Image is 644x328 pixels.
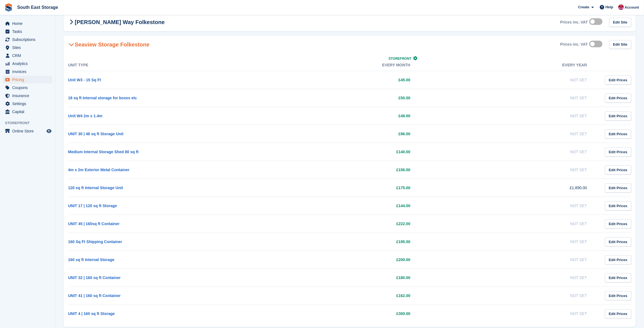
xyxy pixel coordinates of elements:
[3,127,52,135] a: menu
[389,57,418,61] a: Storefront
[421,59,598,71] th: Every year
[609,18,631,27] a: Edit Site
[245,269,421,287] td: £180.00
[68,311,115,316] a: UNIT 4 | 160 sq ft Storage
[68,114,102,118] a: Unit W4 2m x 1.4m
[68,204,117,208] a: UNIT 17 | 120 sq ft Storage
[68,150,138,154] a: Medium Internal Storage Shed 80 sq ft
[3,108,52,116] a: menu
[245,287,421,305] td: £162.00
[12,28,45,35] span: Tasks
[3,44,52,51] a: menu
[605,219,631,228] a: Edit Prices
[625,5,639,10] span: Account
[68,78,101,82] a: Unit W3 - 15 Sq Ft
[68,186,123,190] a: 120 sq ft Internal Storage Unit
[245,215,421,233] td: £222.00
[605,291,631,300] a: Edit Prices
[3,20,52,27] a: menu
[12,76,45,84] span: Pricing
[68,19,165,25] h2: [PERSON_NAME] Way Folkestone
[245,179,421,197] td: £175.00
[421,251,598,269] td: Not Set
[605,165,631,175] a: Edit Prices
[421,287,598,305] td: Not Set
[389,57,411,61] span: Storefront
[245,143,421,161] td: £140.00
[245,161,421,179] td: £156.00
[12,36,45,43] span: Subscriptions
[68,41,149,48] h2: Seaview Storage Folkestone
[421,305,598,323] td: Not Set
[605,273,631,282] a: Edit Prices
[421,233,598,251] td: Not Set
[421,71,598,89] td: Not Set
[12,84,45,92] span: Coupons
[68,168,130,172] a: 4m x 2m Exterior Metal Container
[245,197,421,215] td: £144.00
[3,28,52,35] a: menu
[560,42,588,47] div: Prices inc. VAT
[12,108,45,116] span: Capital
[605,237,631,246] a: Edit Prices
[605,129,631,139] a: Edit Prices
[606,4,613,10] span: Help
[245,71,421,89] td: £45.00
[605,76,631,85] a: Edit Prices
[421,89,598,107] td: Not Set
[245,305,421,323] td: £300.00
[3,68,52,76] a: menu
[12,92,45,100] span: Insurance
[605,201,631,210] a: Edit Prices
[68,59,245,71] th: Unit Type
[3,60,52,67] a: menu
[605,183,631,192] a: Edit Prices
[12,52,45,59] span: CRM
[605,147,631,157] a: Edit Prices
[68,96,137,100] a: 18 sq ft Internal storage for boxes etc
[421,107,598,125] td: Not Set
[421,197,598,215] td: Not Set
[3,92,52,100] a: menu
[421,143,598,161] td: Not Set
[15,3,60,12] a: South East Storage
[68,132,123,136] a: UNIT 30 | 48 sq ft Storage Unit
[605,255,631,264] a: Edit Prices
[605,111,631,121] a: Edit Prices
[578,4,589,10] span: Create
[12,68,45,76] span: Invoices
[12,20,45,27] span: Home
[5,120,55,126] span: Storefront
[421,215,598,233] td: Not Set
[3,36,52,43] a: menu
[245,89,421,107] td: £50.00
[609,40,631,49] a: Edit Site
[245,251,421,269] td: £200.00
[3,100,52,108] a: menu
[46,128,52,134] a: Preview store
[68,257,114,262] a: 160 sq ft Internal Storage
[560,20,588,25] div: Prices inc. VAT
[605,309,631,318] a: Edit Prices
[68,222,120,226] a: UNIT 45 | 160sq ft Container
[245,107,421,125] td: £48.00
[3,76,52,84] a: menu
[618,4,624,10] img: Roger Norris
[68,240,122,244] a: 160 Sq Ft Shipping Container
[4,3,13,12] img: stora-icon-8386f47178a22dfd0bd8f6a31ec36ba5ce8667c1dd55bd0f319d3a0aa187defe.svg
[3,84,52,92] a: menu
[421,269,598,287] td: Not Set
[12,127,45,135] span: Online Store
[68,275,121,280] a: UNIT 32 | 160 sq ft Container
[421,179,598,197] td: £1,890.00
[421,125,598,143] td: Not Set
[3,52,52,59] a: menu
[12,44,45,51] span: Sites
[245,59,421,71] th: Every month
[605,93,631,103] a: Edit Prices
[68,293,121,298] a: UNIT 41 | 160 sq ft Container
[12,100,45,108] span: Settings
[421,161,598,179] td: Not Set
[245,233,421,251] td: £195.00
[12,60,45,67] span: Analytics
